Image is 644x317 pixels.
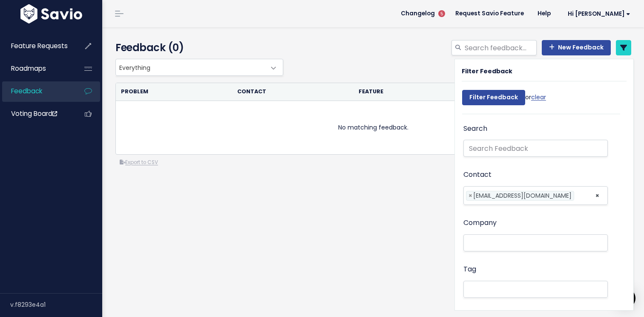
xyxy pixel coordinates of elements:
[2,59,71,78] a: Roadmaps
[116,101,631,154] td: No matching feedback.
[11,41,68,50] span: Feature Requests
[464,40,537,55] input: Search feedback...
[2,104,71,124] a: Voting Board
[542,40,611,55] a: New Feedback
[463,140,608,157] input: Search Feedback
[18,4,84,23] img: logo-white.9d6f32f41409.svg
[11,109,57,118] span: Voting Board
[462,86,546,114] div: or
[473,191,572,200] span: [EMAIL_ADDRESS][DOMAIN_NAME]
[463,169,492,181] label: Contact
[120,159,158,166] a: Export to CSV
[232,83,354,101] th: Contact
[116,83,232,101] th: Problem
[568,11,630,17] span: Hi [PERSON_NAME]
[354,83,462,101] th: Feature
[531,7,558,20] a: Help
[463,217,497,229] label: Company
[463,263,476,276] label: Tag
[531,93,546,101] a: clear
[2,81,71,101] a: Feedback
[11,64,46,73] span: Roadmaps
[448,7,531,20] a: Request Savio Feature
[558,7,637,20] a: Hi [PERSON_NAME]
[595,187,600,205] span: ×
[115,40,279,55] h4: Feedback (0)
[462,67,512,75] strong: Filter Feedback
[438,10,445,17] span: 5
[469,191,472,200] span: ×
[10,294,102,316] div: v.f8293e4a1
[463,123,487,135] label: Search
[11,86,42,95] span: Feedback
[2,36,71,56] a: Feature Requests
[466,191,574,201] li: ecommerce@eidim.com
[115,59,283,76] span: Everything
[401,11,435,17] span: Changelog
[116,59,266,75] span: Everything
[462,90,525,105] input: Filter Feedback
